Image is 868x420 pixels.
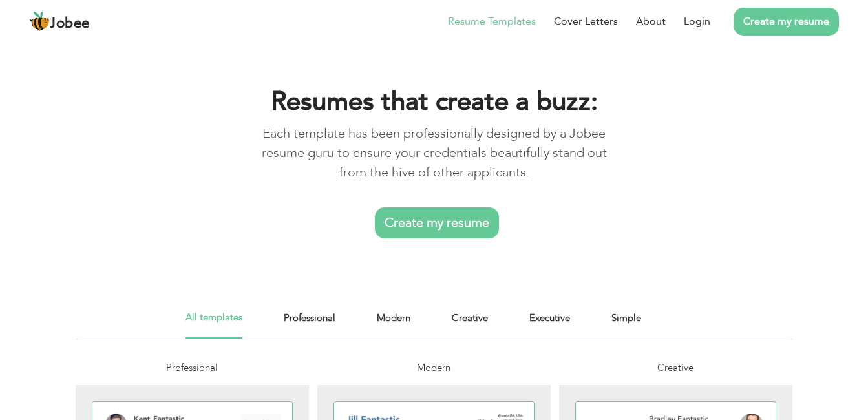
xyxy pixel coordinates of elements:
a: Simple [611,310,641,339]
a: About [636,14,666,29]
a: Resume Templates [448,14,536,29]
span: Modern [417,361,450,374]
span: Jobee [50,17,90,31]
a: Executive [529,310,570,339]
a: Professional [284,310,335,339]
img: jobee.io [29,11,50,32]
a: Cover Letters [554,14,618,29]
a: Login [684,14,710,29]
p: Each template has been professionally designed by a Jobee resume guru to ensure your credentials ... [248,124,620,182]
a: Modern [377,310,410,339]
a: Create my resume [375,207,499,238]
a: Jobee [29,11,90,32]
a: Create my resume [734,8,839,36]
a: Creative [452,310,488,339]
span: Creative [657,361,693,374]
h1: Resumes that create a buzz: [248,85,620,119]
span: Professional [166,361,218,374]
a: All templates [185,310,242,339]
